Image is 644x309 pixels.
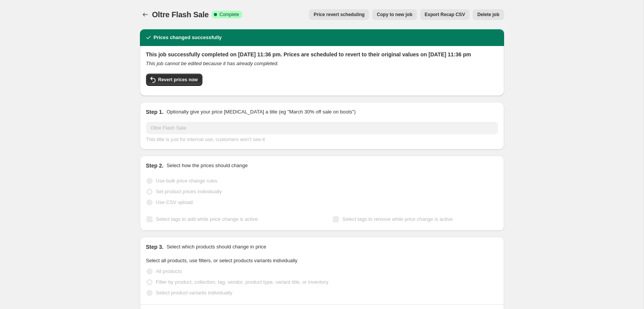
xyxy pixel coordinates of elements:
[156,178,217,184] span: Use bulk price change rules
[152,10,209,19] span: Oltre Flash Sale
[156,290,232,296] span: Select product variants individually
[166,162,248,169] p: Select how the prices should change
[156,189,222,194] span: Set product prices individually
[473,9,504,20] button: Delete job
[156,199,193,205] span: Use CSV upload
[146,258,297,263] span: Select all products, use filters, or select products variants individually
[314,12,365,18] span: Price revert scheduling
[146,74,202,86] button: Revert prices now
[156,216,258,222] span: Select tags to add while price change is active
[146,51,498,58] h2: This job successfully completed on [DATE] 11:36 pm. Prices are scheduled to revert to their origi...
[140,9,151,20] button: Price change jobs
[425,12,465,18] span: Export Recap CSV
[146,162,164,169] h2: Step 2.
[166,243,266,251] p: Select which products should change in price
[146,61,279,66] i: This job cannot be edited because it has already completed.
[372,9,417,20] button: Copy to new job
[156,268,182,274] span: All products
[156,279,329,285] span: Filter by product, collection, tag, vendor, product type, variant title, or inventory
[146,136,265,142] span: This title is just for internal use, customers won't see it
[420,9,470,20] button: Export Recap CSV
[309,9,369,20] button: Price revert scheduling
[146,243,164,251] h2: Step 3.
[158,77,198,83] span: Revert prices now
[219,12,239,18] span: Complete
[146,108,164,116] h2: Step 1.
[342,216,453,222] span: Select tags to remove while price change is active
[166,108,355,116] p: Optionally give your price [MEDICAL_DATA] a title (eg "March 30% off sale on boots")
[154,34,222,41] h2: Prices changed successfully
[146,122,498,134] input: 30% off holiday sale
[477,12,499,18] span: Delete job
[377,12,412,18] span: Copy to new job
